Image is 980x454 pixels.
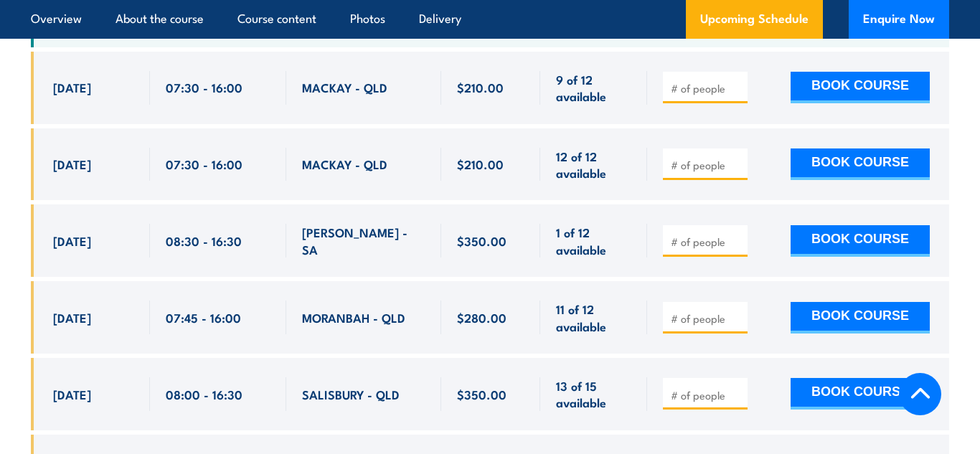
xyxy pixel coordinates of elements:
[166,309,241,326] span: 07:45 - 16:00
[457,386,507,402] span: $350.00
[671,158,743,172] input: # of people
[671,388,743,402] input: # of people
[671,81,743,95] input: # of people
[302,79,387,95] span: MACKAY - QLD
[166,232,242,249] span: 08:30 - 16:30
[671,235,743,249] input: # of people
[53,156,91,172] span: [DATE]
[302,156,387,172] span: MACKAY - QLD
[166,386,242,402] span: 08:00 - 16:30
[166,79,242,95] span: 07:30 - 16:00
[556,71,631,105] span: 9 of 12 available
[556,301,631,334] span: 11 of 12 available
[791,148,930,180] button: BOOK COURSE
[671,311,743,326] input: # of people
[302,386,400,402] span: SALISBURY - QLD
[53,309,91,326] span: [DATE]
[791,72,930,103] button: BOOK COURSE
[457,79,504,95] span: $210.00
[302,309,405,326] span: MORANBAH - QLD
[556,224,631,257] span: 1 of 12 available
[53,232,91,249] span: [DATE]
[457,232,507,249] span: $350.00
[556,148,631,181] span: 12 of 12 available
[53,79,91,95] span: [DATE]
[53,386,91,402] span: [DATE]
[791,225,930,257] button: BOOK COURSE
[166,156,242,172] span: 07:30 - 16:00
[457,156,504,172] span: $210.00
[302,224,425,257] span: [PERSON_NAME] - SA
[556,377,631,411] span: 13 of 15 available
[791,302,930,334] button: BOOK COURSE
[791,378,930,410] button: BOOK COURSE
[457,309,507,326] span: $280.00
